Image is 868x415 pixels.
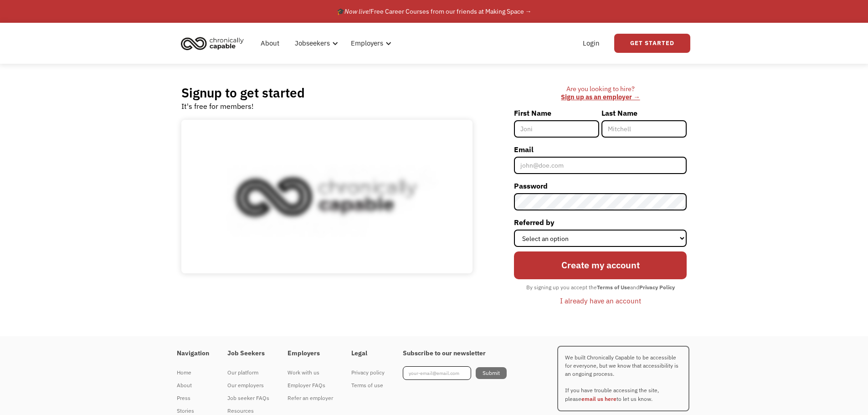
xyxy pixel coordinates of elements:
a: Login [577,29,605,58]
h4: Employers [288,349,333,358]
a: Press [177,392,209,405]
input: Joni [514,120,599,138]
input: Submit [476,367,507,379]
div: I already have an account [560,295,641,306]
input: john@doe.com [514,157,687,174]
div: Refer an employer [288,393,333,404]
div: Jobseekers [289,29,341,58]
div: Terms of use [351,380,385,391]
label: First Name [514,106,599,120]
div: Employers [351,38,383,49]
label: Email [514,142,687,157]
a: I already have an account [553,293,648,308]
a: About [177,379,209,392]
form: Member-Signup-Form [514,106,687,308]
a: Terms of use [351,379,385,392]
a: Get Started [614,34,690,53]
a: Job seeker FAQs [227,392,269,405]
a: Our employers [227,379,269,392]
a: email us here [581,395,616,402]
div: Employer FAQs [288,380,333,391]
div: Our platform [227,367,269,378]
label: Last Name [601,106,687,120]
a: home [178,33,251,53]
div: 🎓 Free Career Courses from our friends at Making Space → [337,6,532,17]
h4: Legal [351,349,385,358]
a: Work with us [288,366,333,379]
div: Work with us [288,367,333,378]
input: Create my account [514,251,687,279]
div: Privacy policy [351,367,385,378]
strong: Terms of Use [597,284,630,291]
div: About [177,380,209,391]
a: Home [177,366,209,379]
h2: Signup to get started [181,85,305,101]
a: About [255,29,285,58]
a: Employer FAQs [288,379,333,392]
a: Our platform [227,366,269,379]
div: Home [177,367,209,378]
div: Are you looking to hire? ‍ [514,85,687,102]
label: Password [514,179,687,193]
img: Chronically Capable logo [178,33,247,53]
div: By signing up you accept the and [522,282,679,293]
input: Mitchell [601,120,687,138]
label: Referred by [514,215,687,230]
div: It's free for members! [181,101,254,112]
strong: Privacy Policy [639,284,675,291]
div: Jobseekers [295,38,330,49]
h4: Job Seekers [227,349,269,358]
h4: Navigation [177,349,209,358]
input: your-email@email.com [403,366,471,380]
div: Our employers [227,380,269,391]
h4: Subscribe to our newsletter [403,349,507,358]
a: Privacy policy [351,366,385,379]
p: We built Chronically Capable to be accessible for everyone, but we know that accessibility is an ... [557,346,689,411]
div: Job seeker FAQs [227,393,269,404]
em: Now live! [344,7,370,15]
form: Footer Newsletter [403,366,507,380]
a: Refer an employer [288,392,333,405]
div: Employers [345,29,394,58]
div: Press [177,393,209,404]
a: Sign up as an employer → [561,92,640,101]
